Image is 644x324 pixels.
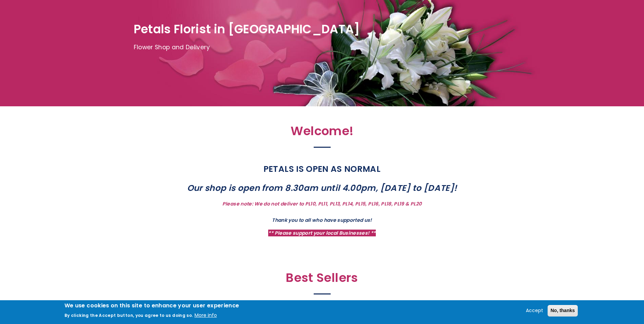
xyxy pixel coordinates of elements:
[174,124,470,142] h2: Welcome!
[65,312,193,318] p: By clicking the Accept button, you agree to us doing so.
[272,217,372,223] strong: Thank you to all who have supported us!
[65,302,239,309] h2: We use cookies on this site to enhance your user experience
[174,271,470,289] h2: Best Sellers
[523,307,546,315] button: Accept
[187,182,457,194] strong: Our shop is open from 8.30am until 4.00pm, [DATE] to [DATE]!
[222,200,422,207] strong: Please note: We do not deliver to PL10, PL11, PL13, PL14, PL15, PL16, PL18, PL19 & PL20
[548,305,578,317] button: No, thanks
[195,311,217,320] button: More info
[134,21,360,37] span: Petals Florist in [GEOGRAPHIC_DATA]
[268,230,375,236] strong: ** Please support your local Businesses! **
[263,163,381,175] strong: PETALS IS OPEN AS NORMAL
[134,42,511,53] p: Flower Shop and Delivery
